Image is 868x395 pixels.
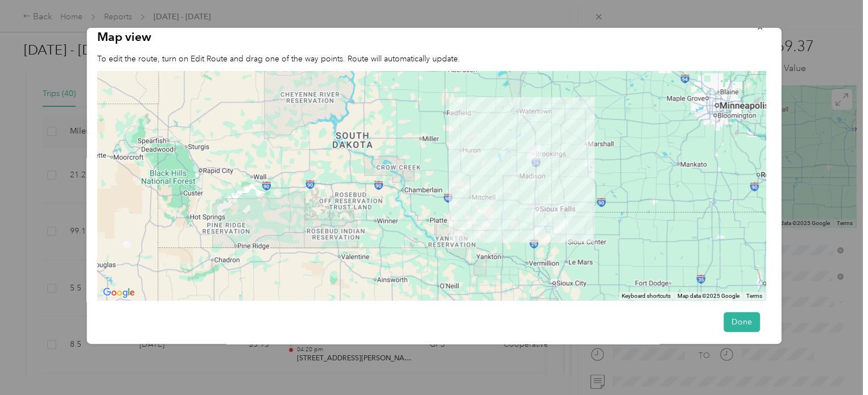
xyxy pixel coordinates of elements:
span: Map data ©2025 Google [677,293,739,299]
p: To edit the route, turn on Edit Route and drag one of the way points. Route will automatically up... [97,53,760,65]
iframe: Everlance-gr Chat Button Frame [804,331,868,395]
img: Google [100,285,138,300]
a: Terms (opens in new tab) [746,293,762,299]
p: Map view [97,29,760,45]
button: Done [723,312,759,332]
a: Open this area in Google Maps (opens a new window) [100,285,138,300]
button: Keyboard shortcuts [622,292,671,300]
